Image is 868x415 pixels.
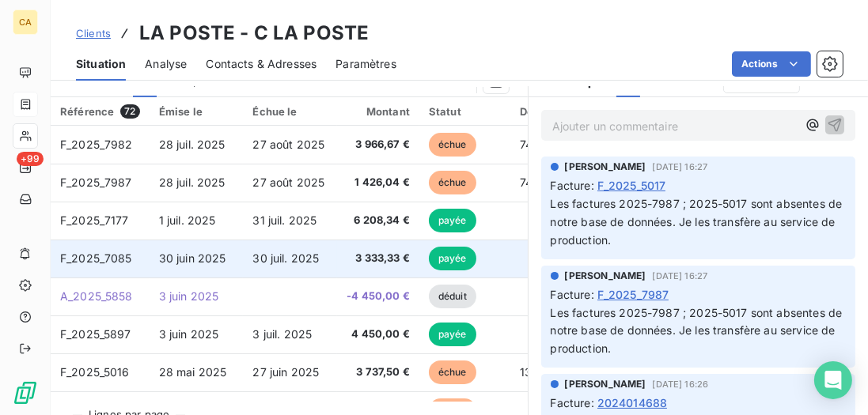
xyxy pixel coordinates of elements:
[76,27,111,40] span: Clients
[565,269,646,283] span: [PERSON_NAME]
[159,138,226,151] span: 28 juil. 2025
[597,286,669,303] span: F_2025_7987
[76,56,126,72] span: Situation
[520,175,539,189] span: 74 j
[60,251,132,265] span: F_2025_7085
[60,175,132,189] span: F_2025_7987
[814,361,852,399] div: Open Intercom Messenger
[159,251,226,265] span: 30 juin 2025
[429,133,476,157] span: échue
[520,138,539,151] span: 74 j
[76,25,111,41] a: Clients
[565,377,646,391] span: [PERSON_NAME]
[347,251,410,266] span: 3 333,33 €
[159,365,227,379] span: 28 mai 2025
[653,379,709,389] span: [DATE] 16:26
[347,213,410,228] span: 6 208,34 €
[347,175,410,191] span: 1 426,04 €
[347,364,410,380] span: 3 737,50 €
[732,51,811,77] button: Actions
[60,365,130,379] span: F_2025_5016
[17,152,44,166] span: +99
[429,171,476,194] span: échue
[520,365,544,379] span: 135 j
[159,105,234,118] div: Émise le
[145,56,187,72] span: Analyse
[429,323,476,346] span: payée
[60,138,133,151] span: F_2025_7982
[159,289,219,303] span: 3 juin 2025
[551,286,594,303] span: Facture :
[252,138,324,151] span: 27 août 2025
[429,209,476,232] span: payée
[551,177,594,194] span: Facture :
[551,394,594,411] span: Facture :
[139,19,369,47] h3: LA POSTE - C LA POSTE
[429,105,501,118] div: Statut
[60,104,140,119] div: Référence
[335,56,396,72] span: Paramètres
[252,175,324,189] span: 27 août 2025
[13,380,38,406] img: Logo LeanPay
[597,394,668,411] span: 2024014688
[252,251,319,265] span: 30 juil. 2025
[60,327,131,341] span: F_2025_5897
[60,213,129,227] span: F_2025_7177
[597,177,666,194] span: F_2025_5017
[520,105,563,118] div: Délai
[429,247,476,270] span: payée
[252,365,319,379] span: 27 juin 2025
[206,56,316,72] span: Contacts & Adresses
[159,213,216,227] span: 1 juil. 2025
[551,306,846,356] span: Les factures 2025-7987 ; 2025-5017 sont absentes de notre base de données. Je les transfère au se...
[159,327,219,341] span: 3 juin 2025
[13,9,38,35] div: CA
[347,137,410,153] span: 3 966,67 €
[347,105,410,118] div: Montant
[252,213,316,227] span: 31 juil. 2025
[565,160,646,174] span: [PERSON_NAME]
[429,285,476,308] span: déduit
[653,162,708,172] span: [DATE] 16:27
[347,326,410,342] span: 4 450,00 €
[252,327,312,341] span: 3 juil. 2025
[60,289,133,303] span: A_2025_5858
[347,289,410,304] span: -4 450,00 €
[120,104,139,119] span: 72
[653,271,708,281] span: [DATE] 16:27
[252,105,328,118] div: Échue le
[551,197,846,247] span: Les factures 2025-7987 ; 2025-5017 sont absentes de notre base de données. Je les transfère au se...
[429,360,476,384] span: échue
[159,175,226,189] span: 28 juil. 2025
